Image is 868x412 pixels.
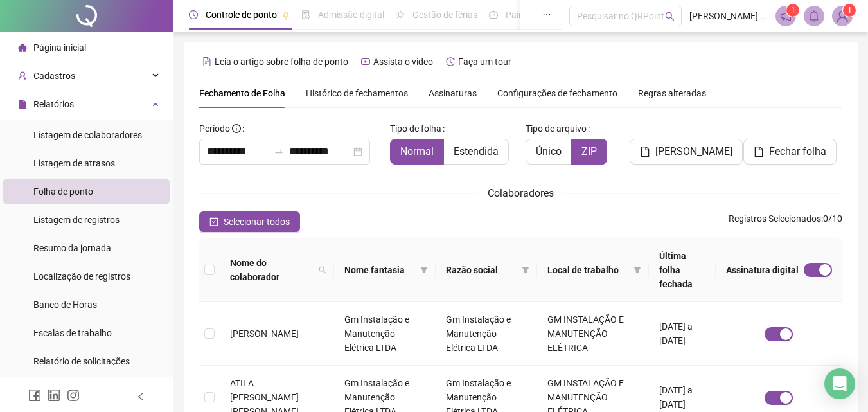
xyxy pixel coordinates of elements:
span: Gestão de férias [412,10,477,20]
span: [PERSON_NAME] [PERSON_NAME] [689,9,768,23]
span: youtube [361,57,370,66]
span: Registros Selecionados [729,213,821,224]
span: clock-circle [189,10,198,19]
span: Relatórios [33,99,74,109]
button: [PERSON_NAME] [630,139,743,165]
span: Estendida [454,145,499,157]
span: Colaboradores [488,187,554,199]
span: swap-right [274,147,284,157]
span: Nome do colaborador [230,256,314,284]
span: sun [396,10,405,19]
span: file-text [202,57,211,66]
span: filter [631,260,644,280]
span: Leia o artigo sobre folha de ponto [215,57,348,67]
span: Localização de registros [33,271,130,282]
span: Razão social [446,263,517,277]
span: Selecionar todos [224,215,290,229]
sup: 1 [786,4,799,17]
sup: Atualize o seu contato no menu Meus Dados [843,4,856,17]
span: [PERSON_NAME] [655,144,732,159]
span: Assista o vídeo [373,57,433,67]
span: bell [808,10,820,22]
span: Listagem de colaboradores [33,130,142,140]
span: facebook [28,389,41,402]
span: search [665,12,675,21]
span: Painel do DP [506,10,556,20]
span: Único [536,145,562,157]
span: filter [418,260,430,280]
span: check-square [209,217,218,226]
span: file-done [301,10,310,19]
span: history [446,57,455,66]
span: info-circle [232,124,241,133]
span: filter [522,266,529,274]
td: GM INSTALAÇÃO E MANUTENÇÃO ELÉTRICA [537,302,648,366]
span: Admissão digital [318,10,384,20]
span: Nome fantasia [344,263,415,277]
span: home [18,43,27,52]
span: Assinaturas [429,89,477,98]
span: filter [519,260,532,280]
span: Relatório de solicitações [33,356,130,366]
span: Fechamento de Folha [199,88,285,98]
span: Período [199,123,230,134]
span: pushpin [282,12,290,19]
span: : 0 / 10 [729,211,842,232]
span: search [316,253,329,287]
span: Folha de ponto [33,186,93,197]
span: search [319,266,326,274]
span: Faça um tour [458,57,511,67]
span: Normal [400,145,434,157]
span: instagram [67,389,80,402]
td: [DATE] a [DATE] [649,302,716,366]
div: Open Intercom Messenger [824,368,855,399]
span: Banco de Horas [33,300,97,310]
span: linkedin [48,389,60,402]
span: to [274,147,284,157]
span: Histórico de fechamentos [306,88,408,98]
span: notification [780,10,792,22]
span: dashboard [489,10,498,19]
span: Fechar folha [769,144,826,159]
td: Gm Instalação e Manutenção Elétrica LTDA [334,302,436,366]
span: 1 [791,6,795,15]
span: Regras alteradas [638,89,706,98]
span: left [136,392,145,401]
span: file [754,147,764,157]
img: 31521 [833,6,852,26]
span: Configurações de fechamento [497,89,617,98]
span: Resumo da jornada [33,243,111,253]
span: Cadastros [33,71,75,81]
span: ellipsis [542,10,551,19]
span: user-add [18,71,27,80]
span: 1 [847,6,852,15]
span: filter [420,266,428,274]
span: Escalas de trabalho [33,328,112,338]
span: Controle de ponto [206,10,277,20]
span: [PERSON_NAME] [230,328,299,339]
span: Assinatura digital [726,263,799,277]
td: Gm Instalação e Manutenção Elétrica LTDA [436,302,537,366]
span: file [18,100,27,109]
span: file [640,147,650,157]
span: Listagem de registros [33,215,120,225]
span: ZIP [581,145,597,157]
span: Local de trabalho [547,263,628,277]
span: Tipo de folha [390,121,441,136]
button: Fechar folha [743,139,837,165]
button: Selecionar todos [199,211,300,232]
span: filter [633,266,641,274]
span: Listagem de atrasos [33,158,115,168]
th: Última folha fechada [649,238,716,302]
span: Tipo de arquivo [526,121,587,136]
span: Página inicial [33,42,86,53]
